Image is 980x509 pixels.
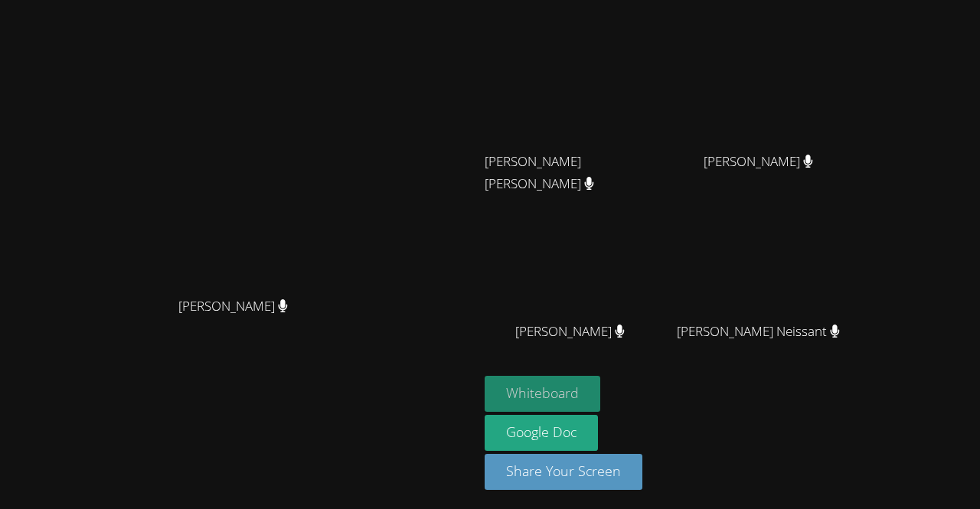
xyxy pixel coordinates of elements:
[485,415,598,451] a: Google Doc
[485,454,642,490] button: Share Your Screen
[485,376,600,412] button: Whiteboard
[704,151,813,173] span: [PERSON_NAME]
[178,295,288,318] span: [PERSON_NAME]
[677,321,840,343] span: [PERSON_NAME] Neissant
[515,321,625,343] span: [PERSON_NAME]
[485,151,655,195] span: [PERSON_NAME] [PERSON_NAME]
